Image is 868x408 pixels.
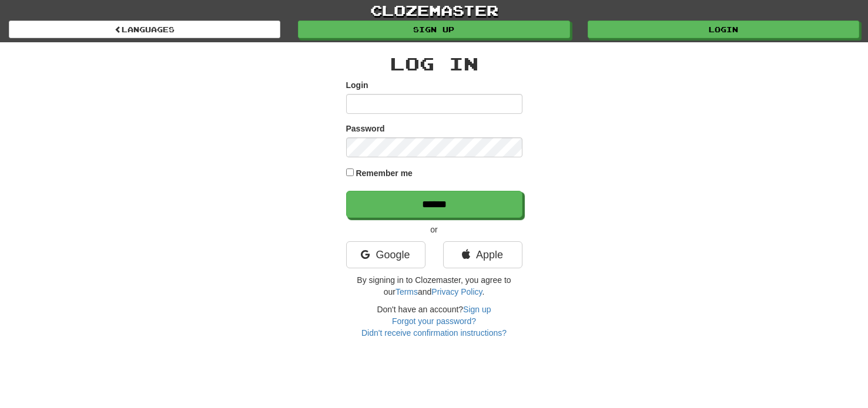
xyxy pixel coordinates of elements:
p: or [346,224,522,235]
a: Languages [9,21,280,38]
a: Privacy Policy [431,287,482,296]
label: Password [346,123,385,134]
a: Google [346,241,425,268]
a: Login [588,21,859,38]
a: Didn't receive confirmation instructions? [361,328,507,338]
h2: Log In [346,54,522,73]
label: Remember me [356,167,413,179]
a: Apple [443,241,522,268]
a: Sign up [463,305,491,314]
label: Login [346,79,368,91]
div: Don't have an account? [346,304,522,339]
a: Forgot your password? [392,316,476,326]
a: Terms [396,287,418,296]
p: By signing in to Clozemaster, you agree to our and . [346,274,522,298]
a: Sign up [298,21,569,38]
